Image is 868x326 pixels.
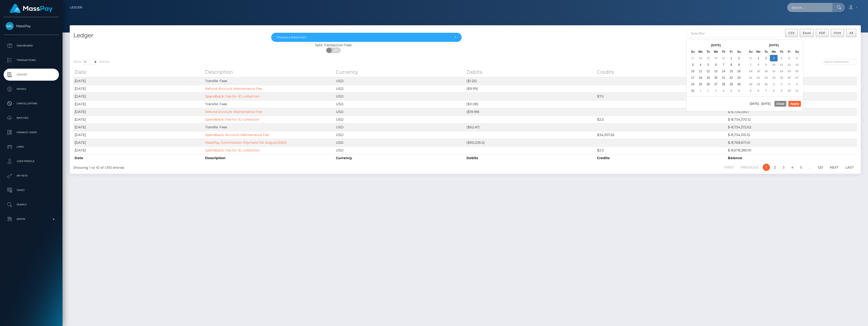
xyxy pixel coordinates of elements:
[712,81,720,87] td: 27
[843,164,856,171] a: Last
[205,110,262,114] a: Refund Account Maintenance Fee
[205,117,259,122] a: Spendback: Fee for ID collection
[755,87,762,94] td: 6
[735,68,743,74] td: 16
[770,87,778,94] td: 8
[4,199,59,211] a: Search
[720,48,727,55] th: Th
[73,139,204,146] td: [DATE]
[720,55,727,61] td: 31
[727,48,735,55] th: Fr
[82,59,100,65] select: Showentries
[704,74,712,81] td: 19
[4,126,59,138] a: Manage Users
[335,100,465,108] td: USD
[6,100,57,107] p: Cancellations
[712,74,720,81] td: 20
[831,29,844,37] button: Print
[788,101,801,107] button: Apply
[755,68,762,74] td: 15
[727,81,735,87] td: 29
[747,81,755,87] td: 28
[778,68,785,74] td: 18
[735,87,743,94] td: 6
[4,155,59,167] a: User Profile
[697,74,704,81] td: 18
[204,100,334,108] td: Transfer Fees
[6,143,57,150] p: Links
[329,48,341,53] span: OFF
[778,81,785,87] td: 2
[770,55,778,61] td: 3
[789,164,796,171] a: 4
[712,48,720,55] th: We
[335,154,465,162] th: Currency
[6,201,57,208] p: Search
[755,74,762,81] td: 22
[770,48,778,55] th: We
[704,61,712,68] td: 5
[465,85,596,92] td: ($9.99)
[747,87,755,94] td: 5
[205,148,259,152] a: Spendback: Fee for ID collection
[755,61,762,68] td: 8
[335,146,465,154] td: USD
[727,139,857,146] td: $-8,768,617.41
[4,170,59,182] a: API Keys
[697,42,735,48] th: [DATE]
[785,55,793,61] td: 5
[778,61,785,68] td: 11
[335,92,465,100] td: USD
[815,164,826,171] a: 120
[4,24,59,28] span: MassPay
[4,141,59,153] a: Links
[712,68,720,74] td: 13
[747,48,755,55] th: Su
[803,31,811,35] span: Excel
[762,68,770,74] td: 16
[770,61,778,68] td: 10
[704,68,712,74] td: 12
[465,123,596,131] td: ($62.47)
[277,35,451,39] div: Choose a Statement
[697,81,704,87] td: 25
[720,61,727,68] td: 7
[727,116,857,123] td: $-8,734,370.12
[697,55,704,61] td: 28
[697,48,704,55] th: Mo
[727,146,857,154] td: $-8,678,380.91
[205,140,287,145] a: MassPay Commission Payment for August/2025
[335,77,465,85] td: USD
[4,83,59,95] a: Payees
[735,48,743,55] th: Sa
[849,31,853,35] span: All
[596,67,726,77] th: Credits
[73,131,204,139] td: [DATE]
[4,213,59,225] a: Admin
[73,67,204,77] th: Date
[727,123,857,131] td: $-8,734,372.62
[70,2,82,13] a: Ledger
[778,48,785,55] th: Th
[73,92,204,100] td: [DATE]
[204,67,334,77] th: Description
[704,81,712,87] td: 26
[73,85,204,92] td: [DATE]
[465,67,596,77] th: Debits
[770,68,778,74] td: 17
[205,133,269,137] a: Spendback: Account Maintenance Fee
[335,139,465,146] td: USD
[271,33,462,42] button: Choose a Statement
[6,22,14,30] img: MassPay
[735,81,743,87] td: 30
[770,74,778,81] td: 24
[793,74,801,81] td: 27
[819,31,825,35] span: PDF
[735,74,743,81] td: 23
[4,54,59,66] a: Transactions
[6,129,57,136] p: Manage Users
[793,61,801,68] td: 13
[4,40,59,52] a: Dashboard
[6,158,57,165] p: User Profile
[6,215,57,223] p: Admin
